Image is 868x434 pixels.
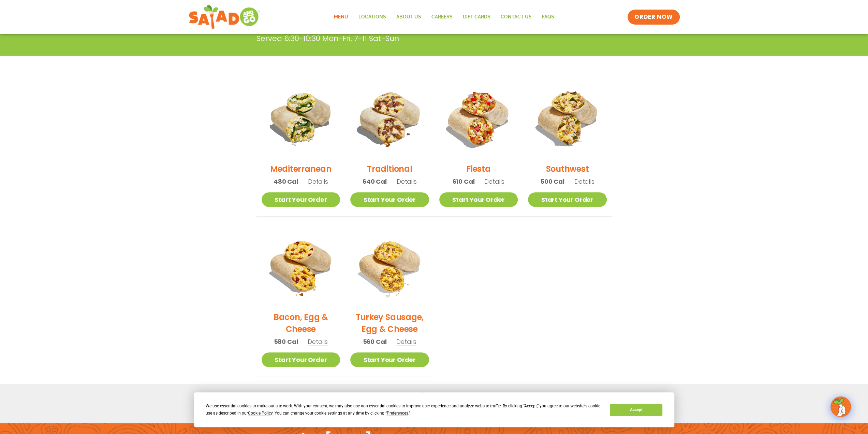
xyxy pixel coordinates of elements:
span: 500 Cal [540,177,564,186]
a: FAQs [537,9,559,25]
img: Product photo for Mediterranean Breakfast Burrito [262,79,340,158]
span: Details [397,177,417,186]
span: Details [308,337,328,346]
img: Product photo for Traditional [350,79,429,158]
a: Careers [426,9,458,25]
a: ORDER NOW [628,10,679,25]
img: wpChatIcon [831,397,850,416]
img: Product photo for Fiesta [439,79,518,158]
img: new-SAG-logo-768×292 [189,3,261,31]
span: 580 Cal [274,337,298,346]
h2: Traditional [367,163,412,175]
nav: Menu [329,9,559,25]
span: Details [308,177,328,186]
h2: Fiesta [466,163,491,175]
a: About Us [391,9,426,25]
h2: Turkey Sausage, Egg & Cheese [350,311,429,335]
a: Start Your Order [262,192,340,207]
a: Start Your Order [350,192,429,207]
button: Accept [610,404,662,416]
span: Details [574,177,594,186]
h2: Southwest [546,163,589,175]
h2: Mediterranean [270,163,332,175]
a: GIFT CARDS [458,9,496,25]
span: 480 Cal [274,177,298,186]
a: Start Your Order [528,192,607,207]
a: Locations [353,9,391,25]
img: Product photo for Turkey Sausage, Egg & Cheese [350,227,429,306]
h2: Get a printable menu: [256,390,612,402]
img: Product photo for Southwest [528,79,607,158]
span: Details [396,337,416,346]
span: ORDER NOW [634,13,673,21]
span: 560 Cal [363,337,387,346]
a: Start Your Order [350,352,429,367]
p: Served 6:30-10:30 Mon-Fri, 7-11 Sat-Sun [256,33,560,44]
span: Cookie Policy [248,411,273,416]
a: Contact Us [496,9,537,25]
h2: Bacon, Egg & Cheese [262,311,340,335]
a: Menu [329,9,353,25]
img: Product photo for Bacon, Egg & Cheese [262,227,340,306]
span: Preferences [387,411,408,416]
div: We use essential cookies to make our site work. With your consent, we may also use non-essential ... [206,403,602,417]
span: 610 Cal [453,177,475,186]
a: Start Your Order [439,192,518,207]
div: Cookie Consent Prompt [194,392,674,427]
span: 640 Cal [363,177,387,186]
a: Start Your Order [262,352,340,367]
span: Details [484,177,504,186]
